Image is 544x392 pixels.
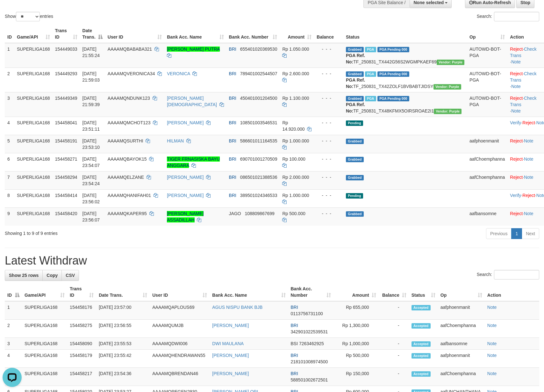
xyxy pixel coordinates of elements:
a: [PERSON_NAME] [167,193,204,198]
td: Rp 150,000 [333,368,379,386]
th: Date Trans.: activate to sort column ascending [96,283,150,301]
th: Trans ID: activate to sort column ascending [67,283,96,301]
label: Search: [477,12,539,21]
td: - [379,350,409,368]
span: Grabbed [346,157,364,162]
span: Copy 690701001270509 to clipboard [240,156,277,162]
span: [DATE] 21:59:39 [82,96,100,107]
td: - [379,301,409,320]
a: Note [487,353,497,358]
a: Check Trans [510,96,536,107]
span: Accepted [412,371,431,377]
span: Accepted [412,341,431,347]
td: AAAAMQHENDRAWAN55 [150,350,210,368]
a: [PERSON_NAME][DEMOGRAPHIC_DATA] [167,96,217,107]
td: AUTOWD-BOT-PGA [467,68,507,92]
a: Check Trans [510,47,536,58]
th: Bank Acc. Name: activate to sort column ascending [210,283,288,301]
a: Reject [510,156,523,162]
span: BRI [229,193,236,198]
td: 154458090 [67,338,96,350]
span: [DATE] 23:51:11 [82,120,100,132]
span: JAGO [229,211,241,216]
th: Status: activate to sort column ascending [409,283,438,301]
span: Copy 450401001204500 to clipboard [240,96,277,101]
b: PGA Ref. No: [346,53,365,64]
span: PGA Pending [377,71,409,77]
td: [DATE] 23:55:53 [96,338,150,350]
span: Accepted [412,323,431,329]
span: Accepted [412,353,431,359]
td: AUTOWD-BOT-PGA [467,43,507,68]
td: SUPERLIGA168 [22,301,67,320]
span: AAAAMQKAPER95 [108,211,147,216]
span: AAAAMQVERONICA34 [108,71,155,76]
a: CSV [61,270,79,281]
a: Next [522,228,539,239]
a: [PERSON_NAME] ASSADILLAH [167,211,204,222]
th: Op: activate to sort column ascending [467,25,507,43]
a: Reject [510,47,523,52]
td: aafphoenmanit [467,135,507,153]
span: Copy 342901022539531 to clipboard [291,329,328,334]
td: SUPERLIGA168 [14,68,53,92]
td: 1 [5,43,14,68]
td: 5 [5,135,14,153]
span: 154458271 [55,156,77,162]
span: Marked by aafheankoy [365,47,376,52]
th: Op: activate to sort column ascending [438,283,485,301]
th: Amount: activate to sort column ascending [280,25,314,43]
div: - - - [317,156,341,162]
span: AAAAMQSURTHI [108,138,143,143]
span: Show 25 rows [9,273,39,278]
span: Grabbed [346,211,364,217]
span: PGA Pending [377,96,409,101]
th: Status [343,25,467,43]
a: DWI MAULANA [212,341,244,346]
span: Pending [346,193,363,199]
td: SUPERLIGA168 [14,135,53,153]
span: BRI [229,156,236,162]
span: Marked by aafheankoy [365,96,376,101]
span: BRI [291,353,298,358]
a: HILMAN [167,138,184,143]
a: [PERSON_NAME] [212,323,249,328]
th: User ID: activate to sort column ascending [105,25,164,43]
span: 154449293 [55,71,77,76]
th: Date Trans.: activate to sort column descending [80,25,105,43]
span: Copy 789401002544507 to clipboard [240,71,277,76]
span: Marked by aafheankoy [365,71,376,77]
span: AAAAMQMCHOT123 [108,120,151,125]
td: 154458275 [67,320,96,338]
td: aafChoemphanna [467,171,507,189]
span: AAAAMQBABABA321 [108,47,152,52]
span: BRI [229,71,236,76]
a: Previous [486,228,512,239]
td: [DATE] 23:54:36 [96,368,150,386]
div: - - - [317,192,341,199]
span: BRI [291,323,298,328]
span: Copy 108501003546531 to clipboard [240,120,277,125]
span: Copy 0113756731100 to clipboard [291,311,323,316]
span: AAAAMQELZANE [108,175,144,180]
th: ID [5,25,14,43]
span: 154458041 [55,120,77,125]
span: 154458294 [55,175,77,180]
a: Reject [510,96,523,101]
span: PGA Pending [377,47,409,52]
td: [DATE] 23:57:00 [96,301,150,320]
td: 4 [5,350,22,368]
td: 3 [5,338,22,350]
span: [DATE] 23:53:10 [82,138,100,150]
a: Note [487,305,497,310]
a: 1 [511,228,522,239]
th: ID: activate to sort column descending [5,283,22,301]
th: Amount: activate to sort column ascending [333,283,379,301]
td: 154458217 [67,368,96,386]
span: Accepted [412,305,431,310]
td: Rp 500,000 [333,350,379,368]
th: Game/API: activate to sort column ascending [14,25,53,43]
h1: Latest Withdraw [5,254,539,267]
span: 154458420 [55,211,77,216]
span: 154458414 [55,193,77,198]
